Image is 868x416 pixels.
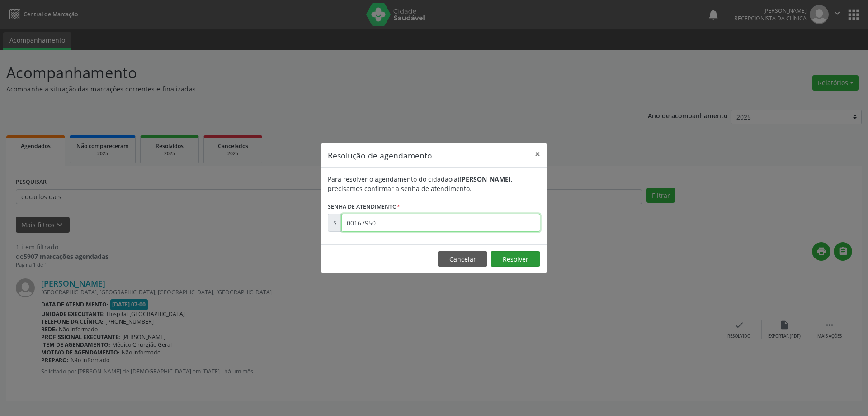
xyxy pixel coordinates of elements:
[328,200,400,214] label: Senha de atendimento
[328,214,342,232] div: S
[438,251,487,267] button: Cancelar
[528,143,547,165] button: Close
[328,174,540,193] div: Para resolver o agendamento do cidadão(ã) , precisamos confirmar a senha de atendimento.
[459,175,511,183] b: [PERSON_NAME]
[328,149,432,161] h5: Resolução de agendamento
[491,251,540,267] button: Resolver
